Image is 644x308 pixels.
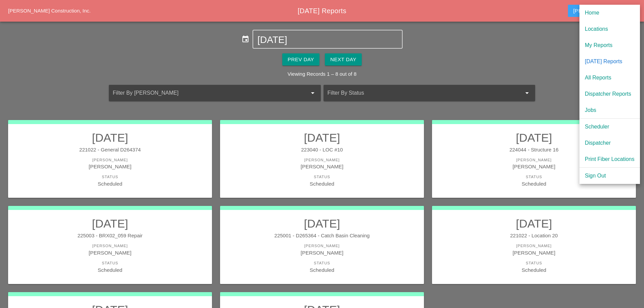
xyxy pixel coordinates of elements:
[282,53,319,66] button: Prev Day
[585,9,635,17] div: Home
[227,266,417,274] div: Scheduled
[439,217,629,274] a: [DATE]221022 - Location 20[PERSON_NAME][PERSON_NAME]StatusScheduled
[439,163,629,170] div: [PERSON_NAME]
[15,249,205,257] div: [PERSON_NAME]
[297,7,346,15] span: [DATE] Reports
[227,163,417,170] div: [PERSON_NAME]
[15,217,205,230] h2: [DATE]
[579,151,640,167] a: Print Fiber Locations
[288,56,314,64] div: Prev Day
[585,155,635,163] div: Print Fiber Locations
[523,89,531,97] i: arrow_drop_down
[227,243,417,249] div: [PERSON_NAME]
[579,5,640,21] a: Home
[227,217,417,230] h2: [DATE]
[579,21,640,37] a: Locations
[579,135,640,151] a: Dispatcher
[573,7,628,15] div: [PERSON_NAME]
[439,131,629,144] h2: [DATE]
[579,53,640,70] a: [DATE] Reports
[439,249,629,257] div: [PERSON_NAME]
[439,131,629,188] a: [DATE]224044 - Structure 16[PERSON_NAME][PERSON_NAME]StatusScheduled
[15,243,205,249] div: [PERSON_NAME]
[585,74,635,82] div: All Reports
[439,266,629,274] div: Scheduled
[439,243,629,249] div: [PERSON_NAME]
[257,34,398,45] input: Select Date
[439,232,629,240] div: 221022 - Location 20
[439,146,629,154] div: 224044 - Structure 16
[227,146,417,154] div: 223040 - LOC #10
[585,25,635,33] div: Locations
[15,174,205,180] div: Status
[439,180,629,188] div: Scheduled
[15,217,205,274] a: [DATE]225003 - BRX02_059 Repair[PERSON_NAME][PERSON_NAME]StatusScheduled
[568,5,633,17] button: [PERSON_NAME]
[15,146,205,154] div: 221022 - General D264374
[227,260,417,266] div: Status
[439,217,629,230] h2: [DATE]
[15,131,205,188] a: [DATE]221022 - General D264374[PERSON_NAME][PERSON_NAME]StatusScheduled
[579,70,640,86] a: All Reports
[585,139,635,147] div: Dispatcher
[15,163,205,170] div: [PERSON_NAME]
[227,180,417,188] div: Scheduled
[15,180,205,188] div: Scheduled
[309,89,317,97] i: arrow_drop_down
[227,131,417,188] a: [DATE]223040 - LOC #10[PERSON_NAME][PERSON_NAME]StatusScheduled
[241,35,249,43] i: event
[585,90,635,98] div: Dispatcher Reports
[579,102,640,118] a: Jobs
[325,53,362,66] button: Next Day
[585,57,635,66] div: [DATE] Reports
[15,131,205,144] h2: [DATE]
[585,123,635,131] div: Scheduler
[227,157,417,163] div: [PERSON_NAME]
[585,41,635,49] div: My Reports
[439,174,629,180] div: Status
[8,8,91,14] a: [PERSON_NAME] Construction, Inc.
[15,260,205,266] div: Status
[15,157,205,163] div: [PERSON_NAME]
[579,86,640,102] a: Dispatcher Reports
[15,266,205,274] div: Scheduled
[227,232,417,240] div: 225001 - D265364 - Catch Basin Cleaning
[227,217,417,274] a: [DATE]225001 - D265364 - Catch Basin Cleaning[PERSON_NAME][PERSON_NAME]StatusScheduled
[585,106,635,114] div: Jobs
[15,232,205,240] div: 225003 - BRX02_059 Repair
[227,249,417,257] div: [PERSON_NAME]
[579,119,640,135] a: Scheduler
[330,56,356,64] div: Next Day
[439,260,629,266] div: Status
[227,174,417,180] div: Status
[579,37,640,53] a: My Reports
[227,131,417,144] h2: [DATE]
[439,157,629,163] div: [PERSON_NAME]
[585,172,635,180] div: Sign Out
